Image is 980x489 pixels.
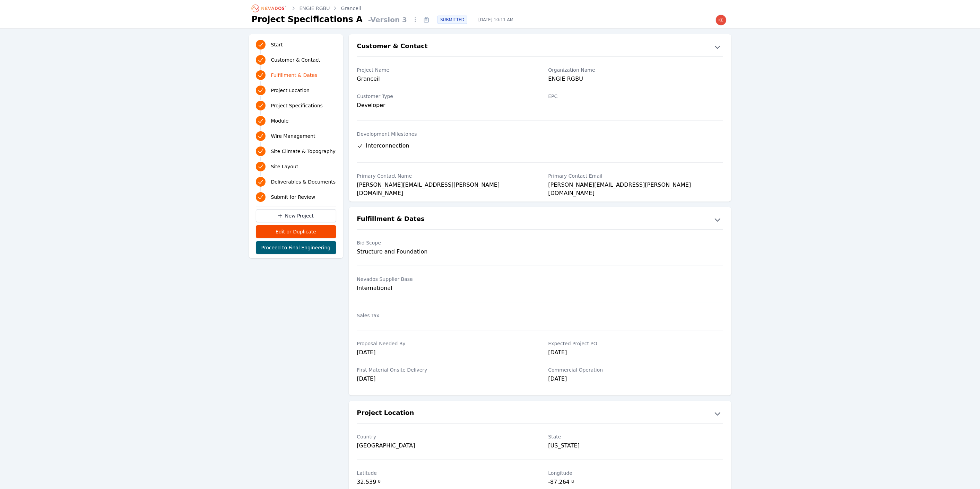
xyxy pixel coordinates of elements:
[357,66,532,73] label: Project Name
[548,433,723,440] label: State
[271,194,315,201] span: Submit for Review
[271,178,336,185] span: Deliverables & Documents
[256,38,336,203] nav: Progress
[357,172,532,179] label: Primary Contact Name
[271,56,320,63] span: Customer & Contact
[357,366,532,373] label: First Material Onsite Delivery
[256,225,336,238] button: Edit or Duplicate
[271,163,298,170] span: Site Layout
[357,248,532,256] div: Structure and Foundation
[357,214,425,225] h2: Fulfillment & Dates
[548,470,723,477] label: Longitude
[349,41,731,52] button: Customer & Contact
[349,214,731,225] button: Fulfillment & Dates
[548,181,723,190] div: [PERSON_NAME][EMAIL_ADDRESS][PERSON_NAME][DOMAIN_NAME]
[548,375,723,384] div: [DATE]
[357,433,532,440] label: Country
[357,93,532,100] label: Customer Type
[256,209,336,222] a: New Project
[357,131,723,137] label: Development Milestones
[548,340,723,347] label: Expected Project PO
[716,15,727,26] img: kevin.west@nevados.solar
[271,102,323,109] span: Project Specifications
[357,181,532,190] div: [PERSON_NAME][EMAIL_ADDRESS][PERSON_NAME][DOMAIN_NAME]
[357,284,532,292] div: International
[548,478,723,488] div: -87.264 º
[357,340,532,347] label: Proposal Needed By
[366,142,409,150] span: Interconnection
[357,312,532,319] label: Sales Tax
[357,442,532,450] div: [GEOGRAPHIC_DATA]
[357,75,532,85] div: Granceil
[271,72,318,79] span: Fulfillment & Dates
[357,408,414,419] h2: Project Location
[548,442,723,450] div: [US_STATE]
[357,470,532,477] label: Latitude
[349,408,731,419] button: Project Location
[252,14,363,25] h1: Project Specifications A
[548,172,723,179] label: Primary Contact Email
[548,66,723,73] label: Organization Name
[271,87,310,94] span: Project Location
[357,101,532,109] div: Developer
[548,366,723,373] label: Commercial Operation
[357,348,532,358] div: [DATE]
[365,15,410,25] span: - Version 3
[357,239,532,246] label: Bid Scope
[256,241,336,254] button: Proceed to Final Engineering
[548,75,723,85] div: ENGIE RGBU
[252,3,361,14] nav: Breadcrumb
[357,375,532,384] div: [DATE]
[271,41,283,48] span: Start
[271,133,315,140] span: Wire Management
[437,16,467,24] div: SUBMITTED
[341,5,361,12] a: Granceil
[357,276,532,283] label: Nevados Supplier Base
[548,348,723,358] div: [DATE]
[271,148,336,155] span: Site Climate & Topography
[357,41,428,52] h2: Customer & Contact
[473,17,519,23] span: [DATE] 10:11 AM
[300,5,330,12] a: ENGIE RGBU
[357,478,532,488] div: 32.539 º
[548,93,723,100] label: EPC
[271,117,289,124] span: Module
